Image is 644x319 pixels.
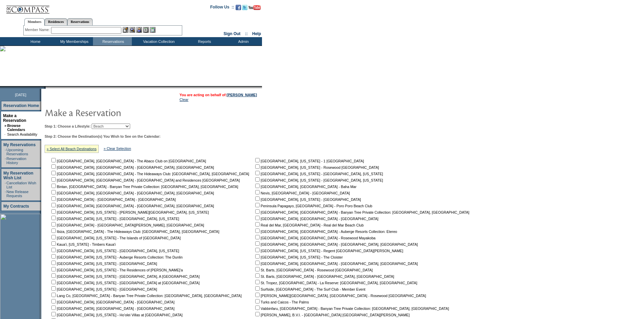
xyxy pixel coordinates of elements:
[43,86,46,89] img: promoShadowLeftCorner.gif
[50,230,219,234] nobr: Ibiza, [GEOGRAPHIC_DATA] - The Hideaways Club: [GEOGRAPHIC_DATA], [GEOGRAPHIC_DATA]
[254,249,403,253] nobr: [GEOGRAPHIC_DATA], [US_STATE] - Regent [GEOGRAPHIC_DATA][PERSON_NAME]
[50,185,238,189] nobr: Bintan, [GEOGRAPHIC_DATA] - Banyan Tree Private Collection: [GEOGRAPHIC_DATA], [GEOGRAPHIC_DATA]
[50,172,249,176] nobr: [GEOGRAPHIC_DATA], [GEOGRAPHIC_DATA] - The Hideaways Club: [GEOGRAPHIC_DATA], [GEOGRAPHIC_DATA]
[104,147,131,151] a: » Clear Selection
[50,197,176,202] nobr: [GEOGRAPHIC_DATA] - [GEOGRAPHIC_DATA] - [GEOGRAPHIC_DATA]
[50,242,116,246] nobr: Kaua'i, [US_STATE] - Timbers Kaua'i
[47,147,97,151] a: » Select All Beach Destinations
[3,142,35,147] a: My Reservations
[50,307,174,311] nobr: [GEOGRAPHIC_DATA], [GEOGRAPHIC_DATA] - [GEOGRAPHIC_DATA]
[180,98,188,102] a: Clear
[150,27,156,33] img: b_calculator.gif
[136,27,142,33] img: Impersonate
[50,300,174,304] nobr: [GEOGRAPHIC_DATA], [GEOGRAPHIC_DATA] - [GEOGRAPHIC_DATA]
[50,313,183,317] nobr: [GEOGRAPHIC_DATA], [US_STATE] - Ho'olei Villas at [GEOGRAPHIC_DATA]
[254,191,350,195] nobr: Nevis, [GEOGRAPHIC_DATA] - [GEOGRAPHIC_DATA]
[50,262,157,266] nobr: [GEOGRAPHIC_DATA], [US_STATE] - [GEOGRAPHIC_DATA]
[50,217,179,221] nobr: [GEOGRAPHIC_DATA], [US_STATE] - [GEOGRAPHIC_DATA], [US_STATE]
[6,157,26,165] a: Reservation History
[50,178,240,182] nobr: [GEOGRAPHIC_DATA], [GEOGRAPHIC_DATA] - [GEOGRAPHIC_DATA] and Residences [GEOGRAPHIC_DATA]
[5,148,6,156] td: ·
[254,159,364,163] nobr: [GEOGRAPHIC_DATA], [US_STATE] - 1 [GEOGRAPHIC_DATA]
[50,274,199,278] nobr: [GEOGRAPHIC_DATA], [US_STATE] - [GEOGRAPHIC_DATA], A [GEOGRAPHIC_DATA]
[254,217,378,221] nobr: [GEOGRAPHIC_DATA], [GEOGRAPHIC_DATA] - [GEOGRAPHIC_DATA]
[254,294,426,298] nobr: [PERSON_NAME][GEOGRAPHIC_DATA], [GEOGRAPHIC_DATA] - Rosewood [GEOGRAPHIC_DATA]
[45,18,67,25] a: Residences
[50,249,179,253] nobr: [GEOGRAPHIC_DATA], [US_STATE] - [GEOGRAPHIC_DATA], [US_STATE]
[45,134,161,138] b: Step 2: Choose the Destination(s) You Wish to See on the Calendar:
[54,37,93,46] td: My Memberships
[50,268,183,272] nobr: [GEOGRAPHIC_DATA], [US_STATE] - The Residences of [PERSON_NAME]'a
[254,268,373,272] nobr: St. Barts, [GEOGRAPHIC_DATA] - Rosewood [GEOGRAPHIC_DATA]
[3,171,33,180] a: My Reservation Wish List
[236,7,241,11] a: Become our fan on Facebook
[6,148,28,156] a: Upcoming Reservations
[50,281,199,285] nobr: [GEOGRAPHIC_DATA], [US_STATE] - [GEOGRAPHIC_DATA] at [GEOGRAPHIC_DATA]
[143,27,149,33] img: Reservations
[50,294,242,298] nobr: Lang Co, [GEOGRAPHIC_DATA] - Banyan Tree Private Collection: [GEOGRAPHIC_DATA], [GEOGRAPHIC_DATA]
[254,185,356,189] nobr: [GEOGRAPHIC_DATA], [GEOGRAPHIC_DATA] - Baha Mar
[5,157,6,165] td: ·
[254,307,449,311] nobr: Vabbinfaru, [GEOGRAPHIC_DATA] - Banyan Tree Private Collection: [GEOGRAPHIC_DATA], [GEOGRAPHIC_DATA]
[254,262,418,266] nobr: [GEOGRAPHIC_DATA], [GEOGRAPHIC_DATA] - [GEOGRAPHIC_DATA], [GEOGRAPHIC_DATA]
[245,31,248,36] span: ::
[50,191,214,195] nobr: [GEOGRAPHIC_DATA], [GEOGRAPHIC_DATA] - [GEOGRAPHIC_DATA], [GEOGRAPHIC_DATA]
[123,27,128,33] img: b_edit.gif
[50,223,204,227] nobr: [GEOGRAPHIC_DATA] - [GEOGRAPHIC_DATA][PERSON_NAME], [GEOGRAPHIC_DATA]
[6,190,28,198] a: New Release Requests
[254,204,372,208] nobr: Peninsula Papagayo, [GEOGRAPHIC_DATA] - Poro Poro Beach Club
[50,210,209,214] nobr: [GEOGRAPHIC_DATA], [US_STATE] - [PERSON_NAME][GEOGRAPHIC_DATA], [US_STATE]
[15,93,26,97] span: [DATE]
[4,124,6,128] b: »
[132,37,184,46] td: Vacation Collection
[254,287,365,291] nobr: Surfside, [GEOGRAPHIC_DATA] - The Surf Club - Member Event
[254,178,383,182] nobr: [GEOGRAPHIC_DATA], [US_STATE] - [GEOGRAPHIC_DATA], [US_STATE]
[50,204,214,208] nobr: [GEOGRAPHIC_DATA], [GEOGRAPHIC_DATA] - [GEOGRAPHIC_DATA], [GEOGRAPHIC_DATA]
[45,124,91,128] b: Step 1: Choose a Lifestyle:
[3,103,39,108] a: Reservation Home
[248,7,261,11] a: Subscribe to our YouTube Channel
[129,27,135,33] img: View
[254,172,383,176] nobr: [GEOGRAPHIC_DATA], [US_STATE] - [GEOGRAPHIC_DATA], [US_STATE]
[24,18,45,26] a: Members
[254,236,376,240] nobr: [GEOGRAPHIC_DATA], [GEOGRAPHIC_DATA] - Rosewood Mayakoba
[254,300,309,304] nobr: Turks and Caicos - The Palms
[67,18,93,25] a: Reservations
[4,132,6,136] td: ·
[50,236,181,240] nobr: [GEOGRAPHIC_DATA], [US_STATE] - The Islands of [GEOGRAPHIC_DATA]
[46,86,46,89] img: blank.gif
[93,37,132,46] td: Reservations
[5,190,6,198] td: ·
[254,197,361,202] nobr: [GEOGRAPHIC_DATA], [US_STATE] - [GEOGRAPHIC_DATA]
[45,106,180,119] img: pgTtlMakeReservation.gif
[254,255,343,259] nobr: [GEOGRAPHIC_DATA], [US_STATE] - The Cloister
[223,31,240,36] a: Sign Out
[50,165,214,169] nobr: [GEOGRAPHIC_DATA], [GEOGRAPHIC_DATA] - [GEOGRAPHIC_DATA], [GEOGRAPHIC_DATA]
[25,27,51,33] div: Member Name:
[254,242,418,246] nobr: [GEOGRAPHIC_DATA], [GEOGRAPHIC_DATA] - [GEOGRAPHIC_DATA], [GEOGRAPHIC_DATA]
[7,132,37,136] a: Search Availability
[254,165,379,169] nobr: [GEOGRAPHIC_DATA], [US_STATE] - Rosewood [GEOGRAPHIC_DATA]
[227,93,257,97] a: [PERSON_NAME]
[252,31,261,36] a: Help
[3,204,29,209] a: My Contracts
[223,37,262,46] td: Admin
[254,281,417,285] nobr: St. Tropez, [GEOGRAPHIC_DATA] - La Reserve: [GEOGRAPHIC_DATA], [GEOGRAPHIC_DATA]
[184,37,223,46] td: Reports
[50,255,183,259] nobr: [GEOGRAPHIC_DATA], [US_STATE] - Auberge Resorts Collection: The Dunlin
[50,287,157,291] nobr: [GEOGRAPHIC_DATA], [US_STATE] - [GEOGRAPHIC_DATA]
[6,181,36,189] a: Cancellation Wish List
[15,37,54,46] td: Home
[254,230,397,234] nobr: [GEOGRAPHIC_DATA], [GEOGRAPHIC_DATA] - Auberge Resorts Collection: Etereo
[5,181,6,189] td: ·
[242,7,247,11] a: Follow us on Twitter
[248,5,261,10] img: Subscribe to our YouTube Channel
[210,4,234,12] td: Follow Us ::
[254,223,364,227] nobr: Real del Mar, [GEOGRAPHIC_DATA] - Real del Mar Beach Club
[180,93,257,97] span: You are acting on behalf of:
[254,210,469,214] nobr: [GEOGRAPHIC_DATA], [GEOGRAPHIC_DATA] - Banyan Tree Private Collection: [GEOGRAPHIC_DATA], [GEOGRA...
[7,124,25,132] a: Browse Calendars
[3,113,26,123] a: Make a Reservation
[254,274,394,278] nobr: St. Barts, [GEOGRAPHIC_DATA] - [GEOGRAPHIC_DATA], [GEOGRAPHIC_DATA]
[242,5,247,10] img: Follow us on Twitter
